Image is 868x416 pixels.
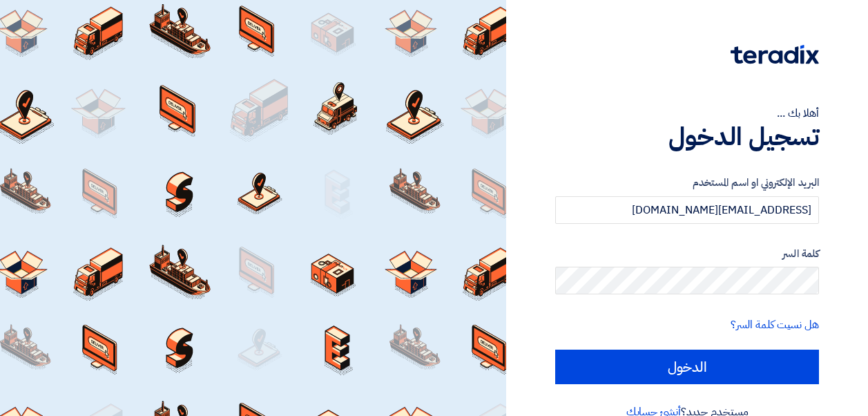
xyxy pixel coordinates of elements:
label: البريد الإلكتروني او اسم المستخدم [555,175,819,191]
h1: تسجيل الدخول [555,122,819,152]
input: الدخول [555,350,819,384]
img: Teradix logo [731,45,819,64]
a: هل نسيت كلمة السر؟ [731,316,819,333]
label: كلمة السر [555,246,819,262]
div: أهلا بك ... [555,105,819,122]
input: أدخل بريد العمل الإلكتروني او اسم المستخدم الخاص بك ... [555,196,819,224]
